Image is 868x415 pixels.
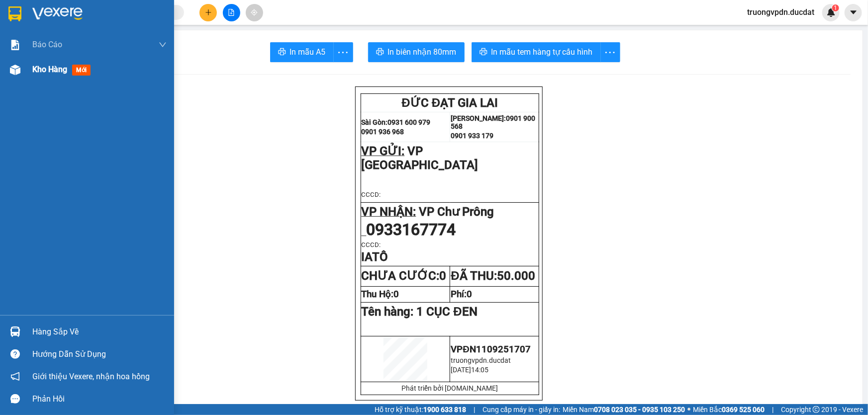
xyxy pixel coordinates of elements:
[368,42,465,62] button: printerIn biên nhận 80mm
[362,118,388,126] strong: Sài Gòn:
[6,28,54,47] strong: 0931 600 979
[772,404,773,415] span: |
[64,48,113,58] strong: 0901 933 179
[451,344,530,355] span: VPĐN1109251707
[388,46,457,58] span: In biên nhận 80mm
[419,205,494,219] span: VP Chư Prông
[10,349,20,359] span: question-circle
[228,9,235,16] span: file-add
[601,46,620,59] span: more
[32,392,167,407] div: Phản hồi
[451,269,535,283] strong: ĐÃ THU:
[72,65,91,76] span: mới
[474,404,475,415] span: |
[32,325,167,339] div: Hàng sắp về
[417,305,478,319] span: 1 CỤC ĐEN
[451,366,471,374] span: [DATE]
[10,40,20,50] img: solution-icon
[6,28,36,37] strong: Sài Gòn:
[205,9,212,16] span: plus
[467,289,472,300] span: 0
[223,4,240,21] button: file-add
[32,38,62,51] span: Báo cáo
[362,269,447,283] strong: CHƯA CƯỚC:
[333,42,353,62] button: more
[451,114,535,130] strong: 0901 900 568
[849,8,858,17] span: caret-down
[845,4,862,21] button: caret-down
[10,372,20,381] span: notification
[362,241,381,249] span: CCCD:
[423,406,466,414] strong: 1900 633 818
[687,408,690,412] span: ⚪️
[199,4,217,21] button: plus
[497,269,535,283] span: 50.000
[827,8,836,17] img: icon-new-feature
[362,289,399,300] strong: Thu Hộ:
[334,46,353,59] span: more
[693,404,765,415] span: Miền Bắc
[246,4,263,21] button: aim
[362,250,388,264] span: IATÔ
[27,9,124,23] span: ĐỨC ĐẠT GIA LAI
[64,28,126,37] strong: [PERSON_NAME]:
[472,42,601,62] button: printerIn mẫu tem hàng tự cấu hình
[388,118,431,126] strong: 0931 600 979
[32,65,67,74] span: Kho hàng
[813,406,820,413] span: copyright
[362,191,381,198] span: CCCD:
[402,96,498,110] span: ĐỨC ĐẠT GIA LAI
[10,394,20,404] span: message
[832,4,839,11] sup: 1
[376,48,384,57] span: printer
[375,404,466,415] span: Hỗ trợ kỹ thuật:
[290,46,326,58] span: In mẫu A5
[32,347,167,362] div: Hướng dẫn sử dụng
[594,406,685,414] strong: 0708 023 035 - 0935 103 250
[394,289,399,300] span: 0
[8,6,21,21] img: logo-vxr
[6,48,55,58] strong: 0901 936 968
[451,356,511,364] span: truongvpdn.ducdat
[451,289,472,300] strong: Phí:
[278,48,286,57] span: printer
[362,128,404,136] strong: 0901 936 968
[722,406,765,414] strong: 0369 525 060
[480,48,487,57] span: printer
[251,9,258,16] span: aim
[10,65,20,75] img: warehouse-icon
[482,404,560,415] span: Cung cấp máy in - giấy in:
[361,382,539,395] td: Phát triển bởi [DOMAIN_NAME]
[32,370,150,383] span: Giới thiệu Vexere, nhận hoa hồng
[440,269,447,283] span: 0
[563,404,685,415] span: Miền Nam
[451,114,506,122] strong: [PERSON_NAME]:
[362,144,479,172] span: VP [GEOGRAPHIC_DATA]
[270,42,334,62] button: printerIn mẫu A5
[471,366,488,374] span: 14:05
[451,132,493,140] strong: 0901 933 179
[362,144,405,158] span: VP GỬI:
[362,305,478,319] span: Tên hàng:
[362,205,416,219] span: VP NHẬN:
[600,42,620,62] button: more
[10,327,20,337] img: warehouse-icon
[739,6,822,18] span: truongvpdn.ducdat
[159,41,167,49] span: down
[834,4,837,11] span: 1
[491,46,593,58] span: In mẫu tem hàng tự cấu hình
[6,62,123,90] span: VP [GEOGRAPHIC_DATA]
[64,28,144,47] strong: 0901 900 568
[6,62,50,76] span: VP GỬI:
[367,220,456,239] span: 0933167774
